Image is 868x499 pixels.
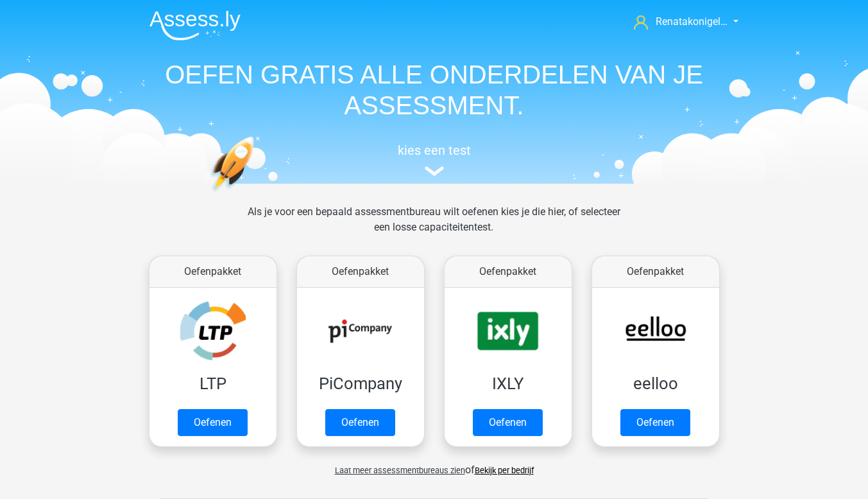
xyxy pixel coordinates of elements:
img: assessment [425,166,444,176]
img: oefenen [210,136,304,252]
span: Laat meer assessmentbureaus zien [335,466,465,475]
a: Renatakonigel… [629,14,729,30]
h1: OEFEN GRATIS ALLE ONDERDELEN VAN JE ASSESSMENT. [139,59,729,121]
a: Oefenen [620,409,690,436]
div: Als je voor een bepaald assessmentbureau wilt oefenen kies je die hier, of selecteer een losse ca... [237,204,631,250]
span: Renatakonigel… [656,15,728,28]
a: Oefenen [178,409,248,436]
a: Oefenen [325,409,395,436]
a: Bekijk per bedrijf [475,466,534,475]
img: Assessly [149,10,241,40]
div: of [139,452,729,478]
h5: kies een test [139,143,729,158]
a: Oefenen [473,409,543,436]
a: kies een test [139,143,729,177]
